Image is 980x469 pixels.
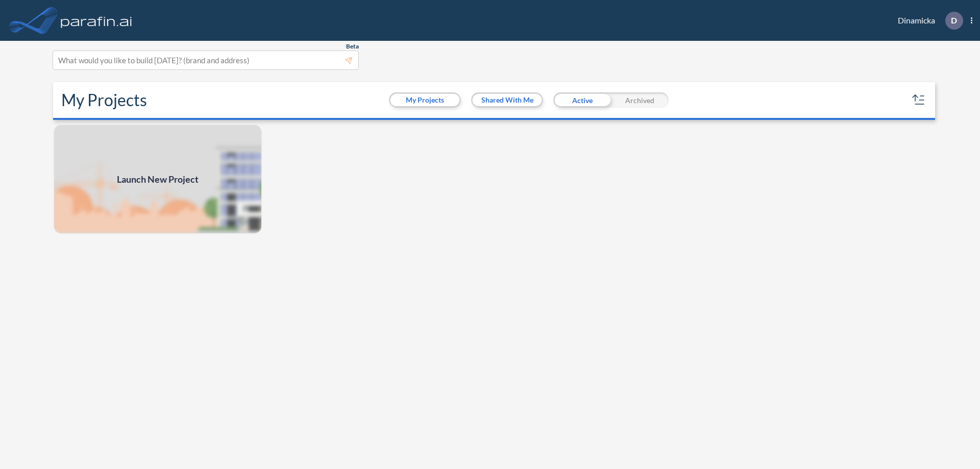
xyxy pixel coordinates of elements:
[346,42,359,51] span: Beta
[951,16,957,25] p: D
[553,92,611,108] div: Active
[883,12,972,30] div: Dinamicka
[53,124,262,234] a: Launch New Project
[53,124,262,234] img: add
[390,94,459,106] button: My Projects
[911,92,927,108] button: sort
[59,10,134,31] img: logo
[117,172,199,186] span: Launch New Project
[473,94,542,106] button: Shared With Me
[61,90,147,110] h2: My Projects
[611,92,669,108] div: Archived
